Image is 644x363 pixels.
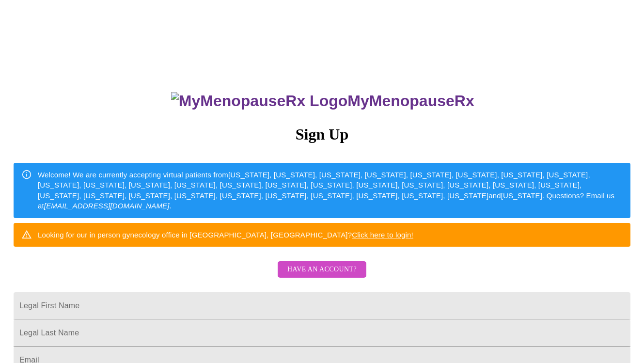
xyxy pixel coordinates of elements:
button: Have an account? [278,261,366,278]
h3: MyMenopauseRx [15,92,631,110]
h3: Sign Up [14,126,630,143]
span: Have an account? [287,264,357,276]
a: Have an account? [275,272,369,280]
img: MyMenopauseRx Logo [171,92,347,110]
div: Looking for our in person gynecology office in [GEOGRAPHIC_DATA], [GEOGRAPHIC_DATA]? [38,226,413,244]
div: Welcome! We are currently accepting virtual patients from [US_STATE], [US_STATE], [US_STATE], [US... [38,166,623,215]
a: Click here to login! [352,231,413,239]
em: [EMAIL_ADDRESS][DOMAIN_NAME] [44,202,170,210]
